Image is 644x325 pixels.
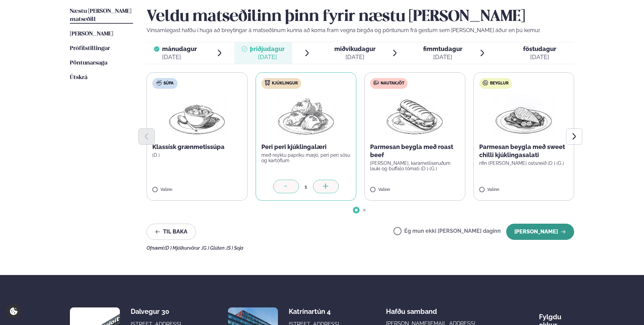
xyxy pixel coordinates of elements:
div: Dalvegur 30 [131,307,184,316]
span: Prófílstillingar [70,46,110,51]
img: soup.svg [156,80,162,85]
img: beef.svg [373,80,379,85]
span: miðvikudagur [334,45,376,52]
span: þriðjudagur [250,45,285,52]
span: Nautakjöt [381,81,404,86]
h2: Veldu matseðilinn þinn fyrir næstu [PERSON_NAME] [147,7,574,26]
span: fimmtudagur [423,45,462,52]
p: Vinsamlegast hafðu í huga að breytingar á matseðlinum kunna að koma fram vegna birgða og pöntunum... [147,26,574,34]
button: Previous slide [138,128,155,145]
p: Parmesan beygla með roast beef [370,143,460,159]
div: 1 [299,183,313,191]
span: föstudagur [523,45,556,52]
div: [DATE] [250,53,285,61]
p: (D ) [152,152,242,158]
span: Hafðu samband [386,302,437,316]
div: [DATE] [523,53,556,61]
button: Next slide [566,128,582,145]
div: Ofnæmi: [147,245,574,251]
img: Chicken-breast.png [494,94,553,137]
span: (D ) Mjólkurvörur , [164,245,202,251]
img: chicken.svg [265,80,270,85]
a: Næstu [PERSON_NAME] matseðill [70,7,133,24]
span: (S ) Soja [227,245,243,251]
span: Súpa [163,81,174,86]
span: mánudagur [162,45,197,52]
span: Go to slide 1 [355,209,358,211]
a: Cookie settings [7,304,21,318]
span: Kjúklingur [272,81,298,86]
span: [PERSON_NAME] [70,31,113,37]
a: Útskrá [70,74,87,82]
p: [PERSON_NAME], karamelliseruðum lauki og buffalo tómati (D ) (G ) [370,160,460,171]
div: Katrínartún 4 [289,307,342,316]
p: með reyktu papriku mæjó, peri peri sósu og kartöflum [261,152,351,163]
span: Beyglur [490,81,509,86]
a: [PERSON_NAME] [70,30,113,38]
div: [DATE] [162,53,197,61]
img: Chicken-thighs.png [276,94,336,137]
a: Prófílstillingar [70,45,110,53]
span: Næstu [PERSON_NAME] matseðill [70,8,131,22]
span: Útskrá [70,75,87,80]
span: Pöntunarsaga [70,60,107,66]
img: bagle-new-16px.svg [483,80,488,85]
p: Peri peri kjúklingalæri [261,143,351,151]
button: [PERSON_NAME] [506,224,574,240]
p: rifin [PERSON_NAME] ostsneið (D ) (G ) [479,160,569,166]
span: Go to slide 2 [363,209,366,211]
span: (G ) Glúten , [202,245,227,251]
img: Soup.png [167,94,227,137]
p: Parmesan beygla með sweet chilli kjúklingasalati [479,143,569,159]
div: [DATE] [423,53,462,61]
div: [DATE] [334,53,376,61]
img: Panini.png [385,94,444,137]
p: Klassísk grænmetissúpa [152,143,242,151]
a: Pöntunarsaga [70,59,107,67]
button: Til baka [147,224,196,240]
